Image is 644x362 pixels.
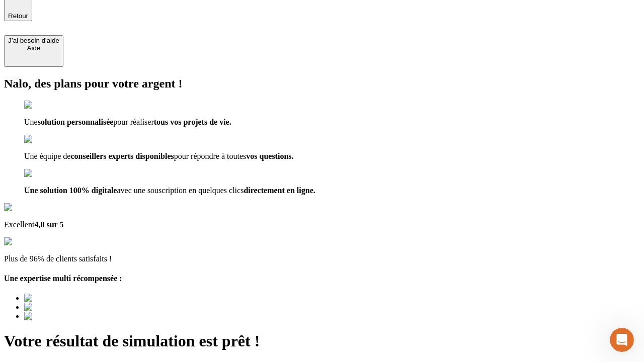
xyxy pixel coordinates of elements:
[117,186,244,195] span: avec une souscription en quelques clics
[24,169,67,178] img: checkmark
[34,220,63,229] span: 4,8 sur 5
[24,135,67,144] img: checkmark
[4,77,640,90] h2: Nalo, des plans pour votre argent !
[38,118,114,126] span: solution personnalisée
[4,332,640,350] h1: Votre résultat de simulation est prêt !
[8,12,28,20] span: Retour
[4,254,640,263] p: Plus de 96% de clients satisfaits !
[246,152,293,160] span: vos questions.
[174,152,247,160] span: pour répondre à toutes
[8,37,59,44] div: J’ai besoin d'aide
[610,328,634,352] iframe: Intercom live chat
[24,303,117,312] img: Best savings advice award
[154,118,231,126] span: tous vos projets de vie.
[24,101,67,110] img: checkmark
[244,186,315,195] span: directement en ligne.
[4,237,54,246] img: reviews stars
[24,312,117,321] img: Best savings advice award
[24,152,70,160] span: Une équipe de
[4,35,63,67] button: J’ai besoin d'aideAide
[8,44,59,52] div: Aide
[4,203,62,212] img: Google Review
[113,118,153,126] span: pour réaliser
[24,118,38,126] span: Une
[4,220,34,229] span: Excellent
[4,274,640,283] h4: Une expertise multi récompensée :
[24,186,117,195] span: Une solution 100% digitale
[70,152,174,160] span: conseillers experts disponibles
[24,294,117,303] img: Best savings advice award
